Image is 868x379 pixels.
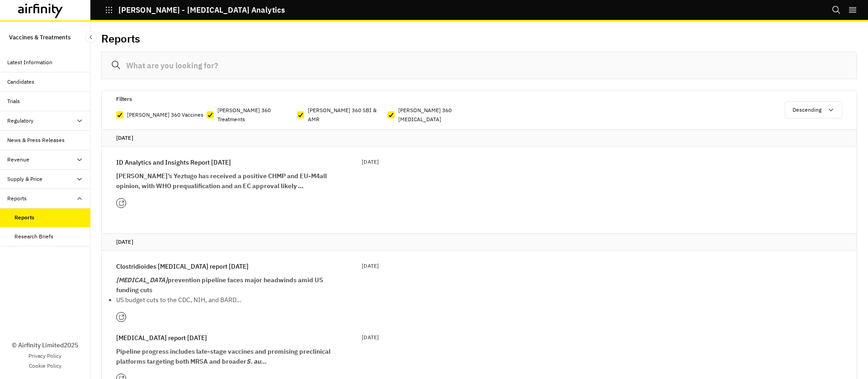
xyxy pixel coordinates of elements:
strong: Pipeline progress includes late-stage vaccines and promising preclinical platforms targeting both... [116,347,330,365]
div: Candidates [7,78,34,86]
p: [DATE] [116,237,842,246]
p: Clostridioides [MEDICAL_DATA] report [DATE] [116,261,249,271]
div: Regulatory [7,117,33,125]
a: Privacy Policy [28,352,61,360]
strong: [PERSON_NAME]’s Yeztugo has received a positive CHMP and EU-M4all opinion, with WHO prequalificat... [116,172,327,190]
button: Descending [785,101,842,118]
p: ID Analytics and Insights Report [DATE] [116,157,231,167]
h2: Reports [101,32,140,45]
p: US budget cuts to the CDC, NIH, and BARD… [116,295,333,305]
strong: prevention pipeline faces major headwinds amid US funding cuts [116,276,323,294]
button: Search [832,2,841,18]
a: Cookie Policy [29,362,61,370]
p: [MEDICAL_DATA] report [DATE] [116,333,207,343]
div: Reports [14,213,34,222]
em: S. au… [246,357,267,365]
p: Vaccines & Treatments [9,29,71,46]
p: [PERSON_NAME] 360 SBI & AMR [308,106,387,124]
button: Close Sidebar [85,31,97,43]
p: [PERSON_NAME] 360 [MEDICAL_DATA] [398,106,478,124]
p: Filters [116,94,132,104]
p: [DATE] [362,333,379,342]
p: [PERSON_NAME] 360 Treatments [217,106,297,124]
p: © Airfinity Limited 2025 [12,341,78,350]
div: Supply & Price [7,175,42,183]
button: [PERSON_NAME] - [MEDICAL_DATA] Analytics [105,2,285,18]
div: Research Briefs [14,232,53,241]
p: [DATE] [362,261,379,270]
p: [DATE] [362,157,379,166]
div: Trials [7,97,20,105]
p: [PERSON_NAME] 360 Vaccines [127,110,203,119]
p: [PERSON_NAME] - [MEDICAL_DATA] Analytics [118,6,285,14]
div: Revenue [7,156,29,164]
div: Latest Information [7,58,52,66]
div: News & Press Releases [7,136,65,144]
div: Reports [7,194,27,203]
p: [DATE] [116,133,842,142]
input: What are you looking for? [101,52,857,79]
em: [MEDICAL_DATA] [116,276,168,284]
